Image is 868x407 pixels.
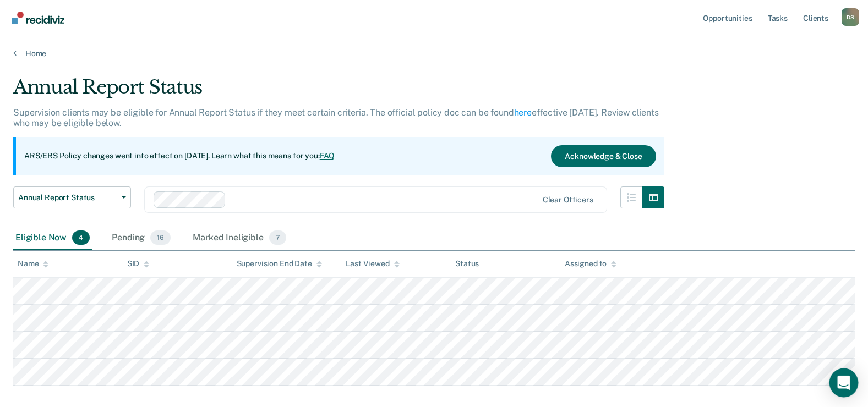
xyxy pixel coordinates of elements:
button: Annual Report Status [13,186,131,208]
span: 4 [72,230,90,245]
p: ARS/ERS Policy changes went into effect on [DATE]. Learn what this means for you: [24,151,335,162]
p: Supervision clients may be eligible for Annual Report Status if they meet certain criteria. The o... [13,107,659,128]
div: Open Intercom Messenger [829,369,859,398]
span: 16 [150,230,171,245]
div: D S [842,8,859,26]
a: here [514,107,532,118]
div: Clear officers [543,195,593,205]
span: Annual Report Status [18,193,117,202]
div: Annual Report Status [13,76,664,107]
button: Acknowledge & Close [551,145,656,167]
a: FAQ [320,151,335,160]
span: 7 [269,230,286,245]
div: Pending16 [110,226,173,250]
div: Marked Ineligible7 [190,226,288,250]
div: Eligible Now4 [13,226,92,250]
img: Recidiviz [12,12,64,24]
div: SID [127,259,150,268]
div: Status [455,259,479,268]
div: Supervision End Date [237,259,322,268]
a: Home [13,48,855,58]
div: Name [18,259,48,268]
button: Profile dropdown button [842,8,859,26]
div: Last Viewed [346,259,399,268]
div: Assigned to [565,259,616,268]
